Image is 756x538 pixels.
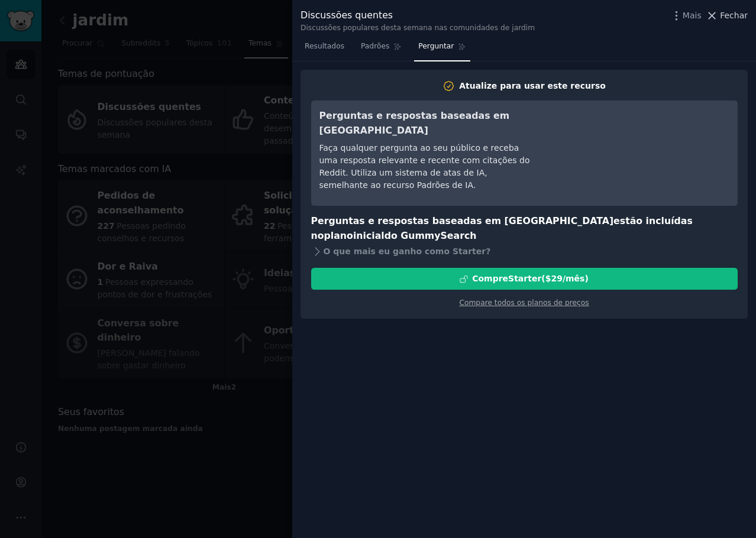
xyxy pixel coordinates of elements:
font: O que mais eu ganho com [324,247,444,256]
font: Fechar [720,11,748,20]
font: Starter [508,274,541,283]
button: CompreStarter($29/mês) [311,268,738,290]
font: Resultados [305,42,344,50]
font: plano [324,230,353,241]
button: Fechar [706,9,748,22]
font: Discussões quentes [301,9,393,21]
font: Perguntas e respostas baseadas em [GEOGRAPHIC_DATA] [319,110,510,136]
font: /mês [563,274,585,283]
font: Perguntar [418,42,454,50]
font: Mais [683,11,702,20]
a: Perguntar [414,37,470,61]
font: do GummySearch [385,230,477,241]
font: Perguntas e respostas baseadas em [GEOGRAPHIC_DATA] [311,215,614,226]
font: Compre [472,274,508,283]
font: Padrões [361,42,389,50]
font: o Starter [444,247,486,256]
button: Mais [670,9,702,22]
a: Compare todos os planos de preços [459,299,589,307]
font: inicial [353,230,385,241]
font: 29 [551,274,562,283]
a: Resultados [301,37,348,61]
font: Atualize para usar este recurso [459,81,606,90]
font: Discussões populares desta semana nas comunidades de jardim [301,24,535,32]
font: estão incluídas no [311,215,693,241]
font: ($ [541,274,551,283]
font: ? [486,247,490,256]
a: Padrões [357,37,406,61]
font: Faça qualquer pergunta ao seu público e receba uma resposta relevante e recente com citações do R... [319,143,530,190]
font: ) [584,274,588,283]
